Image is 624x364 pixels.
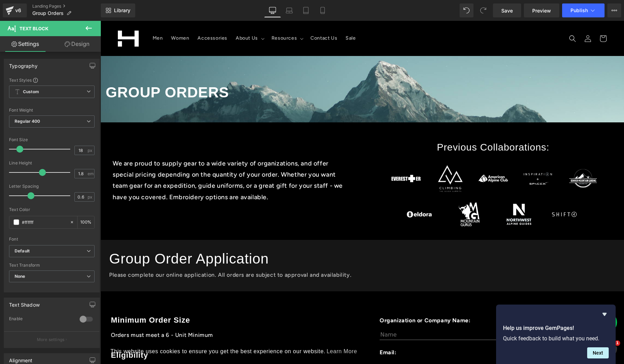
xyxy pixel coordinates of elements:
[503,335,609,342] p: Quick feedback to build what you need.
[93,10,131,25] a: Accessories
[9,137,95,142] div: Font Size
[9,316,73,323] div: Enable
[78,216,94,228] div: %
[5,63,518,81] h1: GROUP ORDERS
[22,218,66,226] input: Color
[9,263,95,268] div: Text Transform
[135,14,157,21] span: About Us
[15,119,40,124] b: Regular 400
[88,148,94,153] span: px
[97,14,127,21] span: Accessories
[9,354,33,363] div: Alignment
[9,108,95,113] div: Font Weight
[32,10,64,16] span: Group Orders
[9,184,95,189] div: Letter Spacing
[23,89,39,95] b: Custom
[10,309,206,319] p: Orders must meet a 6 - Unit Minimum
[476,3,490,17] button: Redo
[32,3,101,9] a: Landing Pages
[12,137,250,182] p: We are proud to supply gear to a wide variety of organizations, and offer special pricing dependi...
[10,295,90,304] strong: Minimum Order Size
[281,3,298,17] a: Laptop
[298,3,314,17] a: Tablet
[607,3,621,17] button: More
[88,195,94,199] span: px
[14,6,23,15] div: v6
[167,10,206,25] summary: Resources
[279,310,506,319] input: Name
[503,324,609,332] h2: Help us improve GemPages!
[503,310,609,358] div: Help us improve GemPages!
[524,3,559,17] a: Preview
[37,337,65,343] p: More settings
[9,298,40,308] div: Text Shadow
[19,26,48,31] span: Text Block
[3,3,27,17] a: v6
[274,121,511,132] h1: Previous Collaborations:
[15,7,41,28] a: HIMALI
[562,3,605,17] button: Publish
[600,310,609,318] button: Hide survey
[279,342,506,351] input: Email Address
[52,14,63,21] span: Men
[10,330,48,339] strong: Eligibility
[314,3,331,17] a: Mobile
[9,161,95,165] div: Line Height
[15,274,25,279] b: None
[245,14,255,21] span: Sale
[17,10,38,26] img: HIMALI
[464,10,480,25] summary: Search
[114,7,130,14] span: Library
[532,7,551,14] span: Preview
[66,10,93,25] a: Women
[9,77,95,83] div: Text Styles
[264,3,281,17] a: Desktop
[171,14,196,21] span: Resources
[9,237,95,242] div: Font
[4,331,99,348] button: More settings
[210,14,237,21] span: Contact Us
[587,347,609,358] button: Next question
[131,10,167,25] summary: About Us
[460,3,473,17] button: Undo
[9,249,515,259] p: Please complete our online application. All orders are subject to approval and availability.
[570,8,588,13] span: Publish
[101,3,135,17] a: New Library
[52,36,102,52] a: Design
[501,7,513,14] span: Save
[241,10,259,25] a: Sale
[206,10,241,25] a: Contact Us
[48,10,67,25] a: Men
[88,171,94,176] span: em
[71,14,89,21] span: Women
[615,340,620,346] span: 1
[9,207,95,212] div: Text Color
[9,229,515,247] h1: Group Order Application
[279,296,370,303] strong: Organization or Company Name:
[15,248,30,254] i: Default
[9,59,38,69] div: Typography
[279,328,296,335] strong: Email:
